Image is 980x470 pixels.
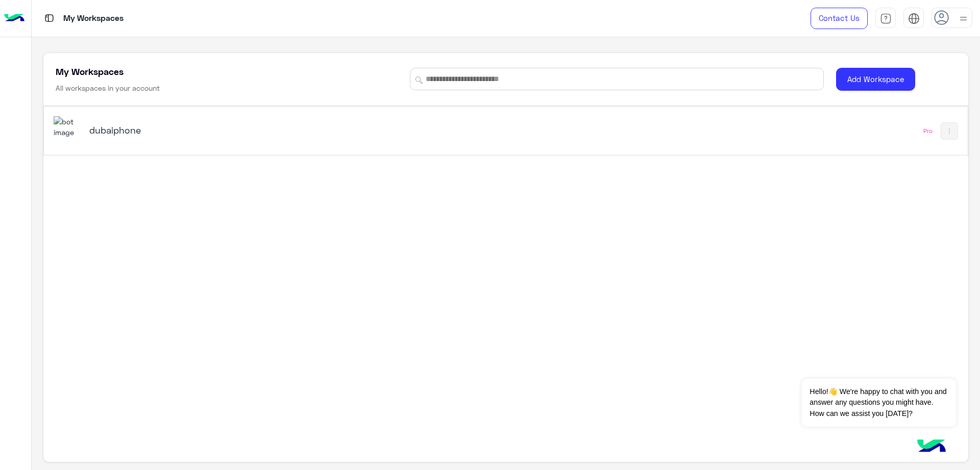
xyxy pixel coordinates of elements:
[56,83,160,93] h6: All workspaces in your account
[4,8,24,29] img: Logo
[63,12,124,25] p: My Workspaces
[957,12,970,25] img: profile
[923,127,933,135] div: Pro
[811,8,868,29] a: Contact Us
[836,68,915,91] button: Add Workspace
[56,65,124,77] h5: My Workspaces
[914,429,949,465] img: hulul-logo.png
[89,124,415,136] h5: dubaiphone
[908,13,920,24] img: tab
[43,12,56,24] img: tab
[875,8,896,29] a: tab
[802,379,955,427] span: Hello!👋 We're happy to chat with you and answer any questions you might have. How can we assist y...
[54,116,81,138] img: 1403182699927242
[880,13,892,24] img: tab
